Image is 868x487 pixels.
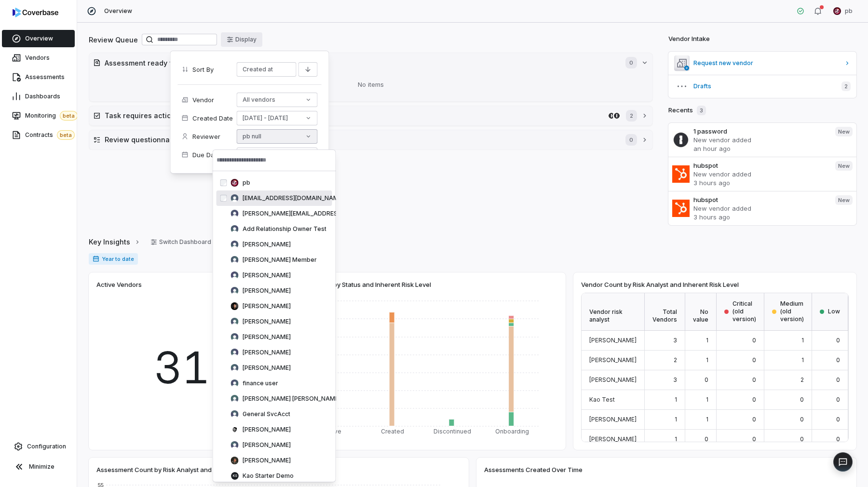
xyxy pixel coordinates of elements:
[705,376,708,383] span: 0
[484,465,583,474] span: Assessments Created Over Time
[668,52,856,75] a: Request new vendor
[693,82,834,90] span: Drafts
[243,318,291,325] span: [PERSON_NAME]
[706,337,708,344] span: 1
[668,106,706,115] h2: Recents
[221,32,262,47] button: Display
[800,416,804,423] span: 0
[835,195,853,205] span: New
[231,349,239,356] img: David Gold avatar
[243,179,250,187] span: pb
[833,7,841,15] img: pb undefined avatar
[801,356,804,364] span: 1
[231,410,239,418] img: General SvcAcct avatar
[89,35,138,45] h2: Review Queue
[243,457,291,464] span: [PERSON_NAME]
[801,337,804,344] span: 1
[2,126,75,144] a: Contractsbeta
[89,53,652,72] button: Assessment ready for review0
[4,438,73,455] a: Configuration
[231,271,239,279] img: Amanda Pettenati avatar
[25,73,65,81] span: Assessments
[231,225,239,233] img: Add Relationship Owner Test avatar
[243,271,291,279] span: [PERSON_NAME]
[705,435,708,443] span: 0
[589,337,637,344] span: [PERSON_NAME]
[589,435,637,443] span: [PERSON_NAME]
[27,443,66,450] span: Configuration
[752,356,756,364] span: 0
[800,396,804,403] span: 0
[835,127,853,136] span: New
[231,333,239,341] img: Darwin Alvarez avatar
[836,337,840,344] span: 0
[2,49,75,67] a: Vendors
[237,148,318,162] button: [DATE] - [DATE]
[693,135,827,144] p: New vendor added
[105,135,616,145] h2: Review questionnaire submission
[243,225,326,233] span: Add Relationship Owner Test
[4,457,73,476] button: Minimize
[645,293,685,331] div: Total Vendors
[243,287,291,295] span: [PERSON_NAME]
[89,106,652,125] button: Task requires action1password.com1password.com2
[706,396,708,403] span: 1
[243,379,278,387] span: finance user
[589,356,637,364] span: [PERSON_NAME]
[693,161,827,170] h3: hubspot
[89,232,141,252] a: Key Insights
[827,4,858,18] button: pb undefined avatarpb
[57,130,75,140] span: beta
[625,57,637,68] span: 0
[693,195,827,204] h3: hubspot
[192,114,233,122] span: Created Date
[625,134,637,146] span: 0
[25,130,75,140] span: Contracts
[243,410,290,418] span: General SvcAcct
[231,241,239,248] img: Akhil Vaid avatar
[752,396,756,403] span: 0
[800,435,804,443] span: 0
[836,396,840,403] span: 0
[25,111,78,121] span: Monitoring
[589,416,637,423] span: [PERSON_NAME]
[231,457,239,464] img: Jen Hsin avatar
[693,170,827,178] p: New vendor added
[243,426,291,433] span: [PERSON_NAME]
[697,106,706,115] span: 3
[706,356,708,364] span: 1
[752,435,756,443] span: 0
[290,280,431,289] span: Vendor Count by Status and Inherent Risk Level
[231,426,239,433] img: Gus Cuddy avatar
[675,435,677,443] span: 1
[243,302,291,310] span: [PERSON_NAME]
[89,253,138,265] span: Year to date
[668,34,710,44] h2: Vendor Intake
[752,376,756,383] span: 0
[693,178,827,187] p: 3 hours ago
[192,95,233,104] span: Vendor
[145,235,217,249] button: Switch Dashboard
[668,123,856,157] a: 1 passwordNew vendor addedan hour agoNew
[231,210,239,217] img: null null avatar
[86,232,144,252] button: Key Insights
[93,256,99,262] svg: Date range for report
[732,300,756,323] span: Critical (old version)
[96,280,142,289] span: Active Vendors
[231,364,239,372] img: Drew Hoover avatar
[192,65,233,74] span: Sort By
[304,66,312,73] svg: Descending
[25,93,60,100] span: Dashboards
[582,293,645,331] div: Vendor risk analyst
[836,376,840,383] span: 0
[231,302,239,310] img: Clarence Chio avatar
[298,62,318,77] button: Descending
[105,58,616,68] h2: Assessment ready for review
[2,30,75,47] a: Overview
[104,7,132,15] span: Overview
[668,191,856,225] a: hubspotNew vendor added3 hours agoNew
[89,130,652,149] button: Review questionnaire submission0
[836,356,840,364] span: 0
[243,210,343,217] span: [PERSON_NAME][EMAIL_ADDRESS]
[243,364,291,372] span: [PERSON_NAME]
